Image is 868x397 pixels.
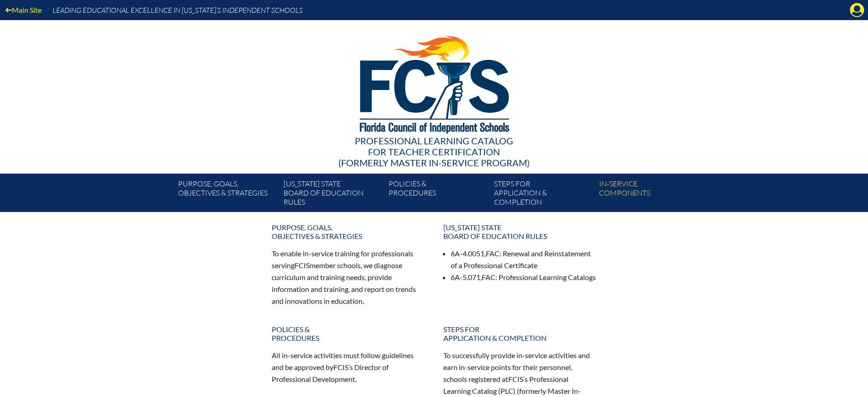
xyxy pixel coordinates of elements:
li: 6A-4.0051, : Renewal and Reinstatement of a Professional Certificate [451,248,597,271]
div: Professional Learning Catalog (formerly Master In-service Program) [171,135,697,168]
a: Steps forapplication & completion [438,321,602,346]
a: Policies &Procedures [266,321,431,346]
span: FAC [486,249,500,258]
p: To enable in-service training for professionals serving member schools, we diagnose curriculum an... [272,248,425,307]
a: Steps forapplication & completion [490,177,595,212]
a: [US_STATE] StateBoard of Education rules [280,177,385,212]
a: Main Site [2,4,45,16]
span: for Teacher Certification [368,146,500,157]
span: FAC [482,273,495,281]
p: All in-service activities must follow guidelines and be approved by ’s Director of Professional D... [272,349,425,385]
a: [US_STATE] StateBoard of Education rules [438,219,602,244]
svg: Manage Account [850,3,864,17]
a: In-servicecomponents [595,177,700,212]
span: PLC [500,386,513,395]
span: FCIS [508,375,523,383]
span: FCIS [295,261,310,270]
span: FCIS [333,363,348,371]
a: Purpose, goals,objectives & strategies [266,219,431,244]
img: FCISlogo221.eps [340,20,528,145]
a: Purpose, goals,objectives & strategies [174,177,279,212]
a: Policies &Procedures [385,177,490,212]
li: 6A-5.071, : Professional Learning Catalogs [451,271,597,283]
